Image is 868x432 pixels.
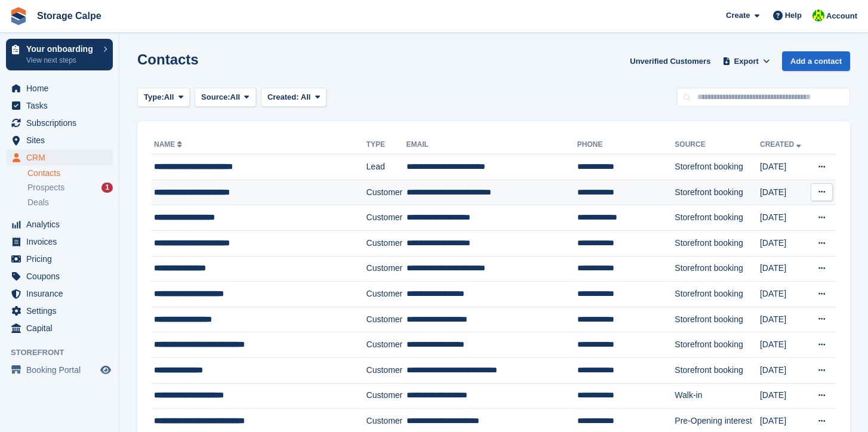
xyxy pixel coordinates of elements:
button: Source: All [195,88,256,107]
a: menu [6,268,113,285]
span: Create [726,10,750,21]
span: Prospects [27,182,64,193]
td: Storefront booking [675,256,760,282]
td: [DATE] [760,230,808,256]
a: menu [6,97,113,114]
span: Storefront [11,347,119,359]
a: Storage Calpe [32,6,106,26]
td: [DATE] [760,383,808,409]
a: menu [6,233,113,250]
span: Account [826,10,857,22]
td: [DATE] [760,307,808,332]
td: [DATE] [760,180,808,205]
td: Lead [367,155,407,180]
span: Sites [26,132,98,149]
td: Customer [367,383,407,409]
a: menu [6,115,113,131]
td: Storefront booking [675,180,760,205]
td: Storefront booking [675,332,760,358]
a: menu [6,320,113,337]
th: Phone [577,135,675,155]
span: Deals [27,197,49,208]
button: Type: All [137,88,190,107]
p: Your onboarding [26,45,97,53]
td: Storefront booking [675,357,760,383]
a: Preview store [99,363,113,377]
a: Add a contact [782,51,850,71]
span: Insurance [26,285,98,302]
td: Customer [367,230,407,256]
td: [DATE] [760,332,808,358]
a: Deals [27,196,113,209]
a: menu [6,80,113,97]
span: Analytics [26,216,98,233]
td: [DATE] [760,256,808,282]
td: Storefront booking [675,230,760,256]
td: [DATE] [760,205,808,231]
span: Type: [144,91,164,103]
span: Settings [26,303,98,319]
p: View next steps [26,55,97,66]
span: Invoices [26,233,98,250]
td: Customer [367,332,407,358]
span: Export [734,55,759,67]
span: CRM [26,149,98,166]
button: Created: All [261,88,327,107]
td: Storefront booking [675,205,760,231]
a: menu [6,149,113,166]
span: Coupons [26,268,98,285]
a: menu [6,132,113,149]
td: Customer [367,205,407,231]
span: All [230,91,241,103]
td: Storefront booking [675,307,760,332]
td: Customer [367,282,407,307]
td: Walk-in [675,383,760,409]
a: Name [154,140,184,149]
div: 1 [101,183,113,193]
th: Email [407,135,577,155]
span: Capital [26,320,98,337]
span: Tasks [26,97,98,114]
span: All [164,91,174,103]
img: Jade Hunt [812,10,824,21]
td: Customer [367,256,407,282]
td: [DATE] [760,357,808,383]
span: Help [785,10,802,21]
a: menu [6,285,113,302]
a: Prospects 1 [27,181,113,194]
td: Customer [367,307,407,332]
span: All [301,92,311,101]
h1: Contacts [137,51,199,67]
span: Subscriptions [26,115,98,131]
a: menu [6,251,113,267]
th: Source [675,135,760,155]
th: Type [367,135,407,155]
td: [DATE] [760,282,808,307]
a: menu [6,303,113,319]
span: Source: [201,91,230,103]
td: Storefront booking [675,155,760,180]
img: stora-icon-8386f47178a22dfd0bd8f6a31ec36ba5ce8667c1dd55bd0f319d3a0aa187defe.svg [10,7,27,25]
span: Pricing [26,251,98,267]
a: Created [760,140,804,149]
span: Booking Portal [26,362,98,378]
a: menu [6,362,113,378]
span: Home [26,80,98,97]
a: Your onboarding View next steps [6,39,113,70]
button: Export [720,51,772,71]
td: Customer [367,357,407,383]
td: Customer [367,180,407,205]
span: Created: [267,92,299,101]
a: Unverified Customers [625,51,715,71]
a: menu [6,216,113,233]
td: Storefront booking [675,282,760,307]
td: [DATE] [760,155,808,180]
a: Contacts [27,168,113,179]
